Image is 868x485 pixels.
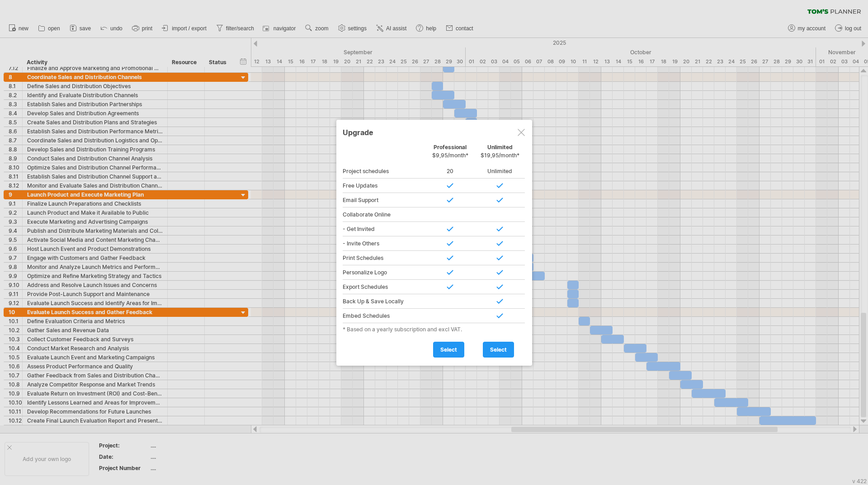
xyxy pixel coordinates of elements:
div: * Based on a yearly subscription and excl VAT. [343,326,526,333]
div: Unlimited [475,144,525,163]
div: Upgrade [343,124,526,140]
div: Email Support [343,193,425,207]
div: Export Schedules [343,280,425,294]
div: Project schedules [343,164,425,179]
a: select [483,342,514,358]
div: Free Updates [343,179,425,193]
div: 20 [425,164,475,179]
div: - Invite Others [343,236,425,251]
span: $9,95/month* [432,152,468,159]
div: Collaborate Online [343,207,425,222]
div: Professional [425,144,475,163]
div: Embed Schedules [343,309,425,323]
div: - Get Invited [343,222,425,236]
div: Back Up & Save Locally [343,294,425,309]
div: Personalize Logo [343,265,425,280]
span: select [440,346,457,353]
div: Print Schedules [343,251,425,265]
a: select [433,342,464,358]
span: select [490,346,507,353]
div: Unlimited [475,164,525,179]
span: $19,95/month* [481,152,519,159]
